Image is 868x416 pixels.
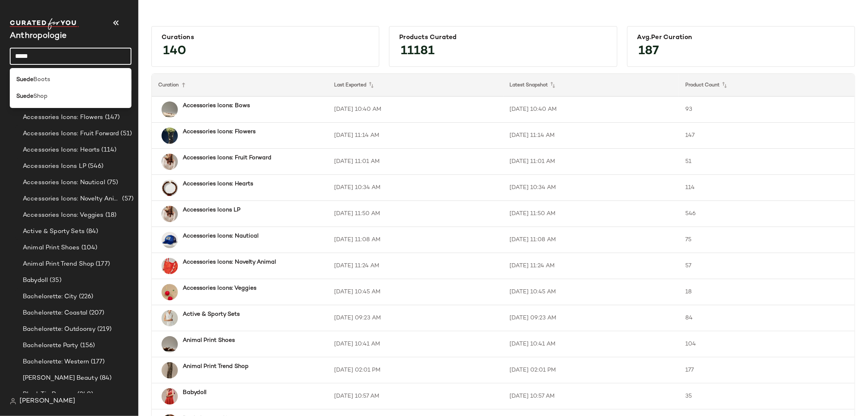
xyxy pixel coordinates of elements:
span: (177) [94,260,110,269]
span: (51) [119,129,132,139]
td: 93 [679,97,855,123]
td: [DATE] 11:50 AM [328,201,503,227]
td: [DATE] 10:40 AM [503,97,679,123]
td: 18 [679,279,855,305]
td: [DATE] 11:14 AM [503,123,679,149]
span: (114) [100,145,117,155]
td: [DATE] 10:45 AM [503,279,679,305]
td: [DATE] 11:50 AM [503,201,679,227]
b: Accessories Icons LP [183,206,241,214]
td: 114 [679,175,855,201]
td: 75 [679,227,855,253]
td: 51 [679,149,855,175]
span: Accessories Icons: Hearts [23,145,100,155]
span: (18) [104,211,117,220]
td: [DATE] 10:45 AM [328,279,503,305]
td: [DATE] 10:57 AM [328,383,503,409]
td: 84 [679,305,855,331]
th: Curation [152,74,328,97]
span: Current Company Name [10,32,67,40]
span: (75) [105,178,118,187]
span: Shop [33,92,48,101]
span: Accessories Icons: Novelty Animal [23,194,120,204]
b: Animal Print Trend Shop [183,362,249,371]
td: [DATE] 10:41 AM [328,331,503,357]
span: (35) [48,276,61,285]
b: Animal Print Shoes [183,336,235,345]
td: [DATE] 11:14 AM [328,123,503,149]
img: svg%3e [10,398,16,405]
td: [DATE] 11:24 AM [503,253,679,279]
span: (177) [89,357,105,367]
span: Animal Print Trend Shop [23,260,94,269]
td: 35 [679,383,855,409]
td: [DATE] 10:41 AM [503,331,679,357]
td: 147 [679,123,855,149]
b: Accessories Icons: Hearts [183,180,253,188]
span: [PERSON_NAME] Beauty [23,374,98,383]
td: [DATE] 11:01 AM [328,149,503,175]
span: (84) [98,374,112,383]
span: (219) [96,325,112,334]
span: Active & Sporty Sets [23,227,85,236]
span: [PERSON_NAME] [20,396,75,406]
span: Accessories Icons: Veggies [23,211,104,220]
td: [DATE] 11:24 AM [328,253,503,279]
td: [DATE] 10:34 AM [328,175,503,201]
span: Bachelorette: Coastal [23,308,87,318]
span: (104) [80,243,98,253]
span: Babydoll [23,276,48,285]
span: Accessories Icons: Nautical [23,178,105,187]
td: 57 [679,253,855,279]
span: Bachelorette Party [23,341,79,350]
td: [DATE] 11:08 AM [328,227,503,253]
img: cfy_white_logo.C9jOOHJF.svg [10,18,79,30]
span: (226) [77,292,94,302]
span: Bachelorette: Outdoorsy [23,325,96,334]
span: 11181 [393,37,443,66]
td: [DATE] 11:01 AM [503,149,679,175]
span: (147) [103,113,120,122]
span: 187 [631,37,667,66]
td: [DATE] 09:23 AM [503,305,679,331]
b: Accessories Icons: Flowers [183,128,256,136]
div: Avg.per Curation [637,34,845,42]
td: [DATE] 09:23 AM [328,305,503,331]
b: Accessories Icons: Nautical [183,232,258,240]
td: [DATE] 02:01 PM [328,357,503,383]
b: Accessories Icons: Novelty Animal [183,258,276,266]
td: 177 [679,357,855,383]
b: Accessories Icons: Veggies [183,284,256,293]
span: (156) [79,341,95,350]
span: Bachelorette: City [23,292,77,302]
b: Suede [16,92,33,101]
div: Curations [162,34,369,42]
span: Boots [33,75,50,84]
td: [DATE] 11:08 AM [503,227,679,253]
span: Accessories Icons LP [23,162,86,171]
th: Product Count [679,74,855,97]
span: (84) [85,227,98,236]
b: Accessories Icons: Fruit Forward [183,154,271,162]
th: Last Exported [328,74,503,97]
span: (207) [87,308,105,318]
td: [DATE] 10:40 AM [328,97,503,123]
b: Babydoll [183,388,206,397]
b: Suede [16,75,33,84]
span: Black Tie Dresses [23,390,76,399]
span: (240) [76,390,93,399]
div: Products Curated [399,34,607,42]
span: Animal Print Shoes [23,243,80,253]
span: (546) [86,162,104,171]
td: 546 [679,201,855,227]
th: Latest Snapshot [503,74,679,97]
span: Accessories Icons: Fruit Forward [23,129,119,139]
td: [DATE] 02:01 PM [503,357,679,383]
td: [DATE] 10:34 AM [503,175,679,201]
span: (57) [120,194,133,204]
span: 140 [155,37,195,66]
td: 104 [679,331,855,357]
span: Bachelorette: Western [23,357,89,367]
b: Active & Sporty Sets [183,310,240,319]
span: Accessories Icons: Flowers [23,113,103,122]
